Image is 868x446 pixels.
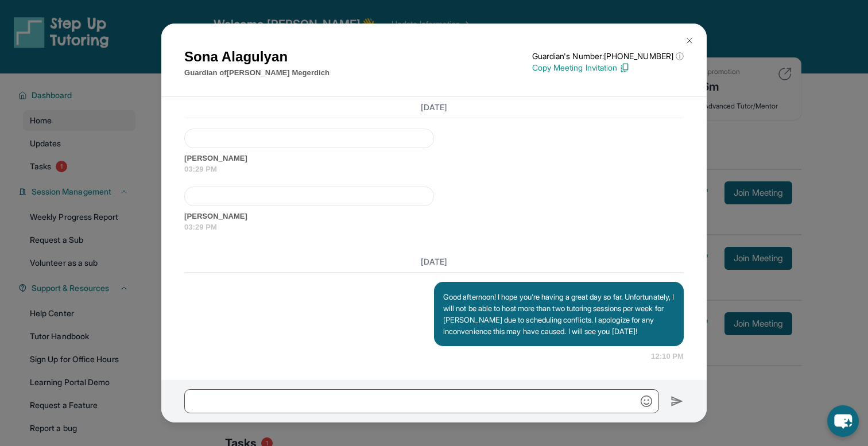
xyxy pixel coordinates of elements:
span: [PERSON_NAME] [184,211,684,222]
h3: [DATE] [184,102,684,113]
img: Copy Icon [619,63,630,73]
h1: Sona Alagulyan [184,46,330,67]
p: Good afternoon! I hope you're having a great day so far. Unfortunately, I will not be able to hos... [443,291,675,337]
span: 03:29 PM [184,222,684,233]
span: [PERSON_NAME] [184,153,684,164]
p: Copy Meeting Invitation [532,62,684,73]
p: Guardian of [PERSON_NAME] Megerdich [184,67,330,79]
p: Guardian's Number: [PHONE_NUMBER] [532,51,684,62]
span: 12:10 PM [651,351,684,362]
button: chat-button [827,405,859,437]
span: 03:29 PM [184,164,684,175]
img: Emoji [641,395,652,407]
img: Send icon [671,394,684,408]
img: Close Icon [685,36,694,45]
h3: [DATE] [184,256,684,267]
span: ⓘ [676,51,684,62]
